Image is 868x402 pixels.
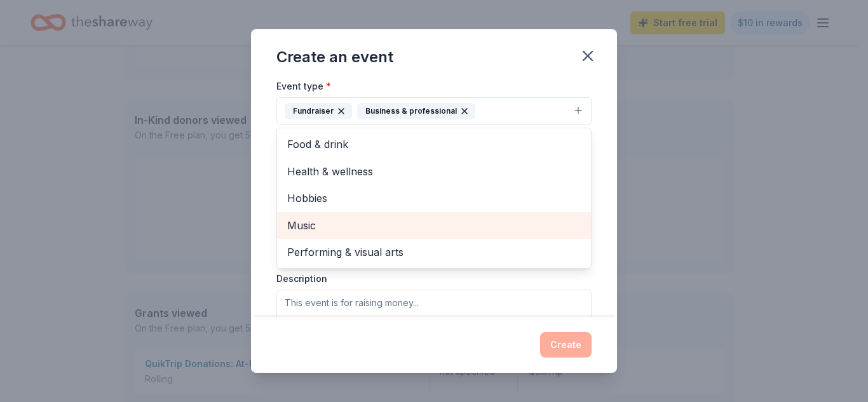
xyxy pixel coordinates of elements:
span: Music [287,217,581,234]
div: Fundraiser [285,103,352,119]
span: Hobbies [287,190,581,206]
span: Health & wellness [287,163,581,180]
span: Food & drink [287,136,581,152]
button: FundraiserBusiness & professional [276,97,592,125]
div: FundraiserBusiness & professional [276,128,592,269]
div: Business & professional [357,103,475,119]
span: Performing & visual arts [287,244,581,260]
